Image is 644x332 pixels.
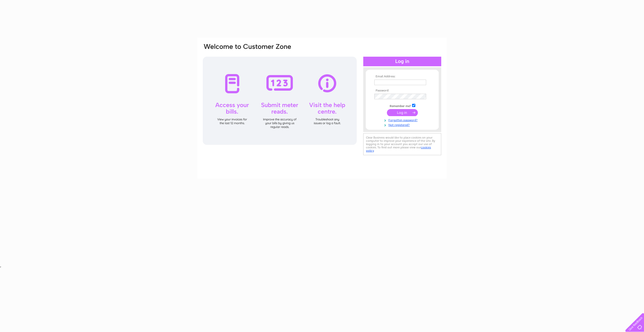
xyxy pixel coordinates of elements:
[366,146,431,152] a: cookies policy
[374,122,431,127] a: Not registered?
[363,133,441,155] div: Clear Business would like to place cookies on your computer to improve your experience of the sit...
[373,75,431,78] th: Email Address:
[374,117,431,122] a: Forgotten password?
[387,109,418,116] input: Submit
[373,89,431,92] th: Password:
[373,103,431,108] td: Remember me?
